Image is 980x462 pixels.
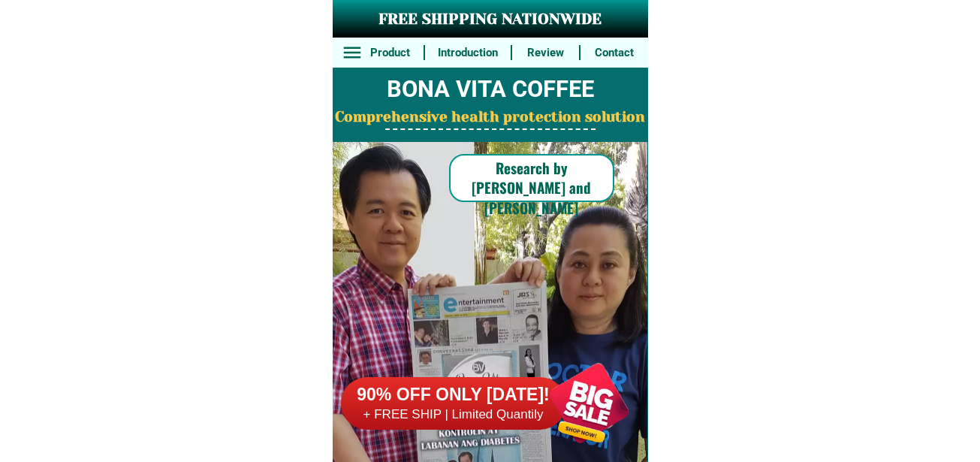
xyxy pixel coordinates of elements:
[333,107,648,128] h2: Comprehensive health protection solution
[333,8,648,31] h3: FREE SHIPPING NATIONWIDE
[333,72,648,107] h2: BONA VITA COFFEE
[589,44,640,62] h6: Contact
[433,44,502,62] h6: Introduction
[341,406,566,423] h6: + FREE SHIP | Limited Quantily
[341,384,566,406] h6: 90% OFF ONLY [DATE]!
[520,44,571,62] h6: Review
[364,44,415,62] h6: Product
[449,158,614,218] h6: Research by [PERSON_NAME] and [PERSON_NAME]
